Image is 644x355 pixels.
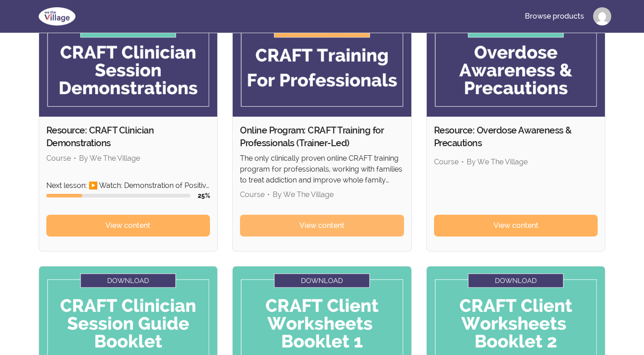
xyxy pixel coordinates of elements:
span: By We The Village [467,158,528,166]
span: By We The Village [79,154,140,163]
p: Next lesson: ▶️ Watch: Demonstration of Positive Communication 2 [46,180,210,191]
nav: Main [518,5,611,27]
span: 25 % [198,192,210,199]
span: Course [434,158,459,166]
h2: Resource: CRAFT Clinician Demonstrations [46,124,210,149]
a: View content [240,215,404,237]
a: View content [46,215,210,237]
span: • [267,190,270,199]
h2: Resource: Overdose Awareness & Precautions [434,124,598,149]
span: Course [46,154,71,163]
div: Course progress [46,194,191,197]
span: • [461,158,464,166]
img: Product image for Resource: Overdose Awareness & Precautions [427,16,605,117]
h2: Online Program: CRAFT Training for Professionals (Trainer-Led) [240,124,404,149]
span: View content [105,220,150,231]
a: View content [434,215,598,237]
span: View content [300,220,344,231]
span: View content [494,220,539,231]
span: • [74,154,76,163]
img: Profile image for Winifred [593,7,611,25]
img: Product image for Online Program: CRAFT Training for Professionals (Trainer-Led) [233,16,411,117]
p: The only clinically proven online CRAFT training program for professionals, working with families... [240,153,404,186]
img: Product image for Resource: CRAFT Clinician Demonstrations [39,16,218,117]
img: We The Village logo [33,5,81,27]
a: Browse products [518,5,591,27]
span: Course [240,190,265,199]
span: By We The Village [273,190,334,199]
